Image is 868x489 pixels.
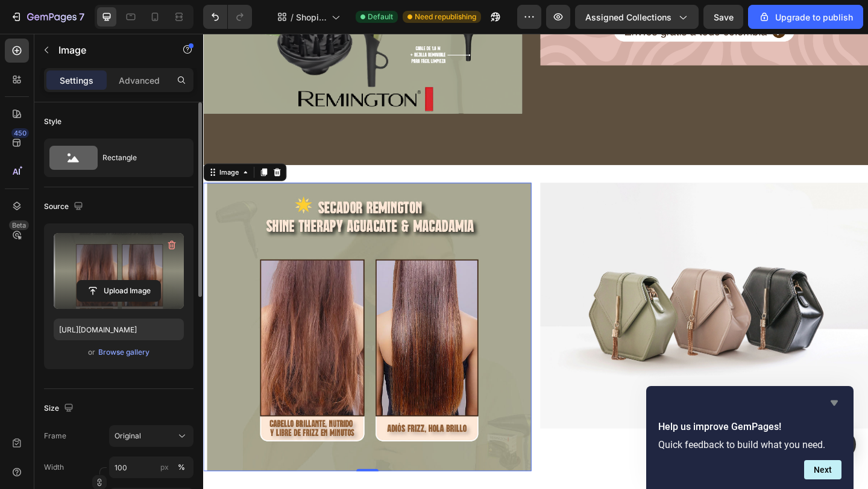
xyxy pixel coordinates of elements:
span: Original [115,431,141,441]
p: 7 [79,10,84,24]
div: Undo/Redo [203,5,252,29]
button: 7 [5,5,90,29]
div: Help us improve GemPages! [658,396,841,479]
div: Size [44,400,76,417]
p: Quick feedback to build what you need. [658,439,841,450]
button: Hide survey [827,396,841,410]
span: Shopify Original Collection Template [296,11,327,23]
button: Save [703,5,743,29]
button: Original [109,425,193,447]
span: or [88,345,95,360]
button: Upgrade to publish [748,5,863,29]
span: Need republishing [415,11,476,22]
span: / [291,11,294,23]
div: Upgrade to publish [758,11,853,23]
button: Next question [804,460,841,479]
div: Browse gallery [98,347,149,358]
label: Width [44,462,64,473]
button: Browse gallery [98,346,150,358]
p: Image [58,43,161,57]
button: px [174,460,189,475]
div: Source [44,199,86,215]
label: Frame [44,431,66,441]
div: Beta [9,220,29,230]
button: Assigned Collections [575,5,699,29]
p: Settings [60,74,93,87]
div: % [178,462,185,473]
div: Style [44,116,61,127]
span: Default [368,11,393,22]
button: % [157,460,172,475]
button: Upload Image [77,280,161,302]
iframe: Design area [203,34,868,489]
input: https://example.com/image.jpg [54,319,184,340]
span: Save [714,12,734,22]
span: Assigned Collections [585,11,671,23]
img: image_demo.jpg [366,162,723,429]
p: Advanced [119,74,160,87]
input: px% [109,456,193,478]
h2: Help us improve GemPages! [658,420,841,434]
div: Rectangle [102,144,176,172]
div: 450 [11,128,29,138]
div: px [160,462,169,473]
